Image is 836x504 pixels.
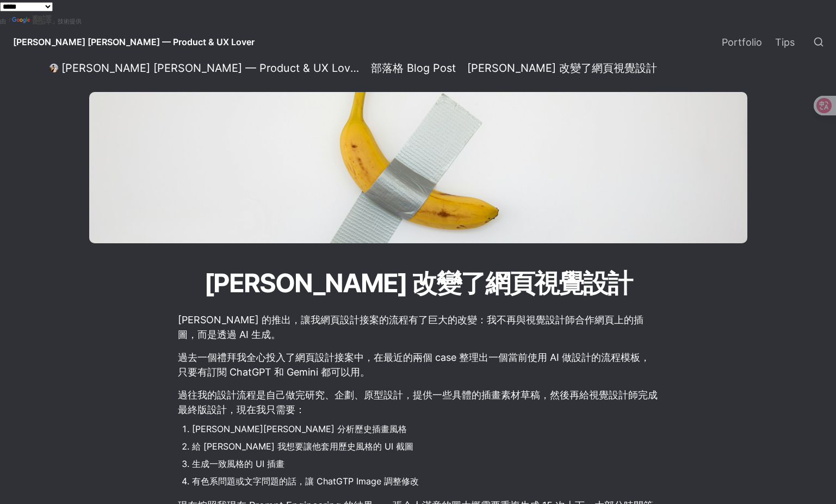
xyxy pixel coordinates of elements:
li: 有色系問題或文字問題的話，讓 ChatGTP Image 調整修改 [192,473,660,489]
li: [PERSON_NAME][PERSON_NAME] 分析歷史插畫風格 [192,421,660,437]
img: Google 翻譯 [12,17,32,24]
p: [PERSON_NAME] 的推出，讓我網頁設計接案的流程有了巨大的改變：我不再與視覺設計師合作網頁上的插圖，而是透過 AI 生成。 [177,311,660,343]
a: Portfolio [715,27,769,57]
img: Daniel Lee — Product & UX Lover [49,64,58,72]
li: 生成一致風格的 UI 插畫 [192,456,660,472]
a: [PERSON_NAME] 改變了網頁視覺設計 [464,62,660,75]
img: Nano Banana 改變了網頁視覺設計 [89,92,747,243]
div: 部落格 Blog Post [371,62,456,75]
li: 給 [PERSON_NAME] 我想要讓他套用歷史風格的 UI 截圖 [192,438,660,454]
a: 翻譯 [12,14,52,26]
a: Tips [769,27,801,57]
span: [PERSON_NAME] [PERSON_NAME] — Product & UX Lover [13,36,255,47]
a: [PERSON_NAME] [PERSON_NAME] — Product & UX Lover [4,27,263,57]
span: / [364,64,367,73]
a: [PERSON_NAME] [PERSON_NAME] — Product & UX Lover [46,62,363,75]
div: [PERSON_NAME] 改變了網頁視覺設計 [467,62,657,75]
span: / [460,64,463,73]
h1: [PERSON_NAME] 改變了網頁視覺設計 [125,263,712,304]
p: 過去一個禮拜我全心投入了網頁設計接案中，在最近的兩個 case 整理出一個當前使用 AI 做設計的流程模板，只要有訂閱 ChatGPT 和 Gemini 都可以用。 [177,348,660,381]
p: 過往我的設計流程是自己做完研究、企劃、原型設計，提供一些具體的插畫素材草稿，然後再給視覺設計師完成最終版設計，現在我只需要： [177,386,660,419]
div: [PERSON_NAME] [PERSON_NAME] — Product & UX Lover [61,62,360,75]
a: 部落格 Blog Post [368,62,459,75]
